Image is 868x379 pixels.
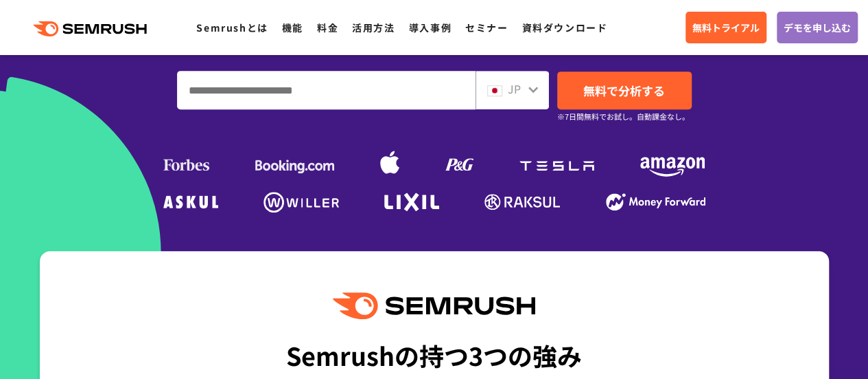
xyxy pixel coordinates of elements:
a: 料金 [317,21,338,34]
a: 無料トライアル [685,12,766,43]
a: 導入事例 [409,21,451,34]
a: 無料で分析する [557,72,692,109]
span: 無料トライアル [692,20,760,35]
small: ※7日間無料でお試し。自動課金なし。 [557,110,690,123]
a: セミナー [465,21,508,34]
img: Semrush [333,292,535,319]
a: 活用方法 [352,21,395,34]
input: ドメイン、キーワードまたはURLを入力してください [178,72,475,109]
a: デモを申し込む [777,12,858,43]
a: 機能 [282,21,303,34]
span: 無料で分析する [583,82,665,99]
span: デモを申し込む [784,20,851,35]
span: JP [508,80,521,97]
a: 資料ダウンロード [521,21,607,34]
a: Semrushとは [196,21,268,34]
